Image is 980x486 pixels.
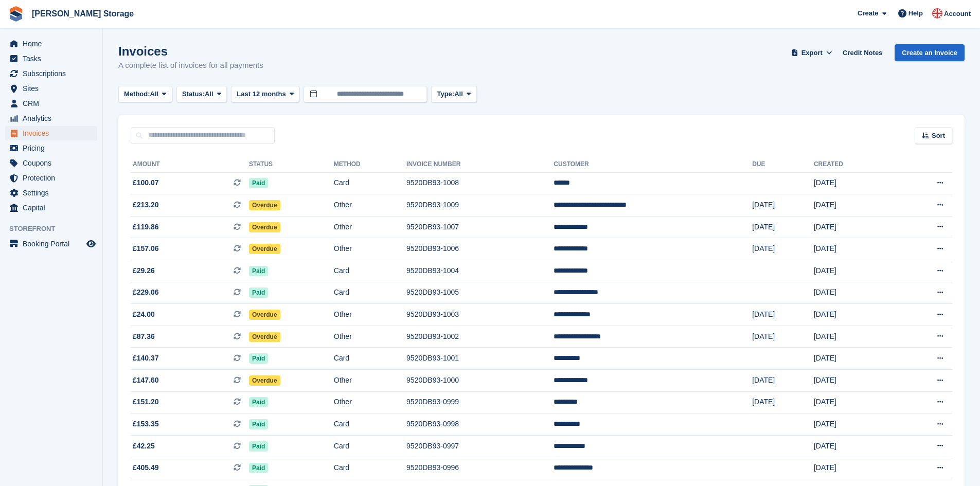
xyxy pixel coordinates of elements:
th: Created [814,156,894,173]
a: menu [5,186,97,200]
h1: Invoices [118,44,263,58]
span: Sites [23,81,84,96]
td: [DATE] [814,282,894,304]
span: Storefront [9,224,102,234]
td: Other [334,370,406,392]
a: menu [5,37,97,51]
span: £157.06 [133,243,159,254]
td: Other [334,391,406,413]
td: [DATE] [814,216,894,238]
span: Subscriptions [23,66,84,81]
td: 9520DB93-1001 [406,348,554,370]
td: [DATE] [752,326,814,348]
span: £405.49 [133,462,159,473]
span: £29.26 [133,265,155,276]
td: Card [334,413,406,436]
span: £100.07 [133,177,159,188]
span: £229.06 [133,287,159,298]
button: Last 12 months [231,86,299,103]
span: £153.35 [133,419,159,429]
td: [DATE] [752,238,814,260]
td: Other [334,238,406,260]
span: Paid [249,419,268,429]
span: Account [944,9,971,19]
td: [DATE] [814,194,894,217]
th: Status [249,156,334,173]
p: A complete list of invoices for all payments [118,60,263,71]
span: Create [858,8,878,19]
button: Export [789,44,834,61]
button: Status: All [176,86,227,103]
td: [DATE] [752,216,814,238]
span: Overdue [249,200,280,210]
td: 9520DB93-0999 [406,391,554,413]
span: Settings [23,186,84,200]
td: Other [334,304,406,326]
span: Paid [249,397,268,407]
a: menu [5,51,97,66]
td: [DATE] [814,238,894,260]
span: All [150,89,159,99]
td: [DATE] [752,391,814,413]
span: Overdue [249,244,280,254]
td: Card [334,457,406,479]
span: £147.60 [133,375,159,386]
a: menu [5,66,97,81]
span: Type: [437,89,454,99]
td: [DATE] [814,391,894,413]
span: Paid [249,441,268,452]
td: [DATE] [814,172,894,194]
span: Help [908,8,923,19]
td: [DATE] [752,370,814,392]
td: [DATE] [752,194,814,217]
span: Pricing [23,141,84,155]
th: Invoice Number [406,156,554,173]
span: Tasks [23,51,84,66]
span: £140.37 [133,353,159,364]
span: £87.36 [133,331,155,342]
td: [DATE] [814,457,894,479]
span: Last 12 months [237,89,286,99]
td: [DATE] [814,348,894,370]
td: 9520DB93-1003 [406,304,554,326]
span: All [205,89,213,99]
td: [DATE] [814,304,894,326]
td: [DATE] [814,260,894,282]
span: £151.20 [133,397,159,407]
td: 9520DB93-0998 [406,413,554,436]
td: 9520DB93-1000 [406,370,554,392]
span: Overdue [249,222,280,232]
td: [DATE] [814,413,894,436]
th: Method [334,156,406,173]
td: Other [334,216,406,238]
td: [DATE] [752,304,814,326]
span: Overdue [249,310,280,320]
a: Create an Invoice [895,44,965,61]
span: Invoices [23,126,84,140]
span: £24.00 [133,309,155,320]
td: Other [334,194,406,217]
span: Export [801,48,823,58]
span: Coupons [23,156,84,170]
td: 9520DB93-1005 [406,282,554,304]
a: Preview store [85,238,97,250]
td: 9520DB93-1009 [406,194,554,217]
td: Card [334,348,406,370]
span: Status: [182,89,205,99]
span: Home [23,37,84,51]
span: Analytics [23,111,84,125]
span: Method: [124,89,150,99]
a: menu [5,171,97,185]
td: 9520DB93-1002 [406,326,554,348]
td: Other [334,326,406,348]
span: All [454,89,463,99]
span: Paid [249,353,268,364]
td: [DATE] [814,435,894,457]
td: 9520DB93-1007 [406,216,554,238]
a: [PERSON_NAME] Storage [28,5,138,22]
td: Card [334,172,406,194]
td: [DATE] [814,370,894,392]
span: Paid [249,266,268,276]
a: Credit Notes [839,44,886,61]
img: stora-icon-8386f47178a22dfd0bd8f6a31ec36ba5ce8667c1dd55bd0f319d3a0aa187defe.svg [8,6,24,22]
